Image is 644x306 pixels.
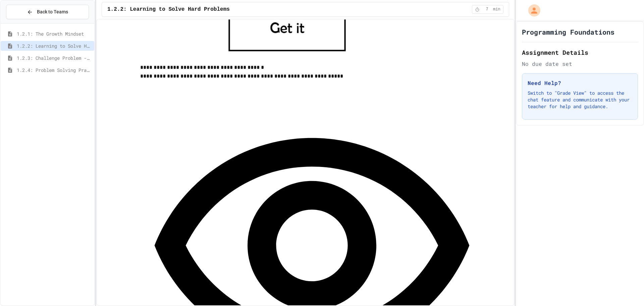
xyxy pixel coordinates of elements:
button: Back to Teams [6,5,89,19]
div: My Account [521,3,542,18]
div: No due date set [522,60,638,68]
span: Back to Teams [37,8,68,15]
span: min [493,7,500,12]
span: 1.2.3: Challenge Problem - The Bridge [17,54,92,61]
span: 1.2.4: Problem Solving Practice [17,67,92,74]
span: 1.2.1: The Growth Mindset [17,30,92,37]
span: 1.2.2: Learning to Solve Hard Problems [17,42,92,49]
h2: Assignment Details [522,48,638,57]
p: Switch to "Grade View" to access the chat feature and communicate with your teacher for help and ... [528,90,632,110]
span: 1.2.2: Learning to Solve Hard Problems [107,5,230,13]
h3: Need Help? [528,79,632,87]
span: 7 [482,7,492,12]
h1: Programming Foundations [522,27,614,37]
